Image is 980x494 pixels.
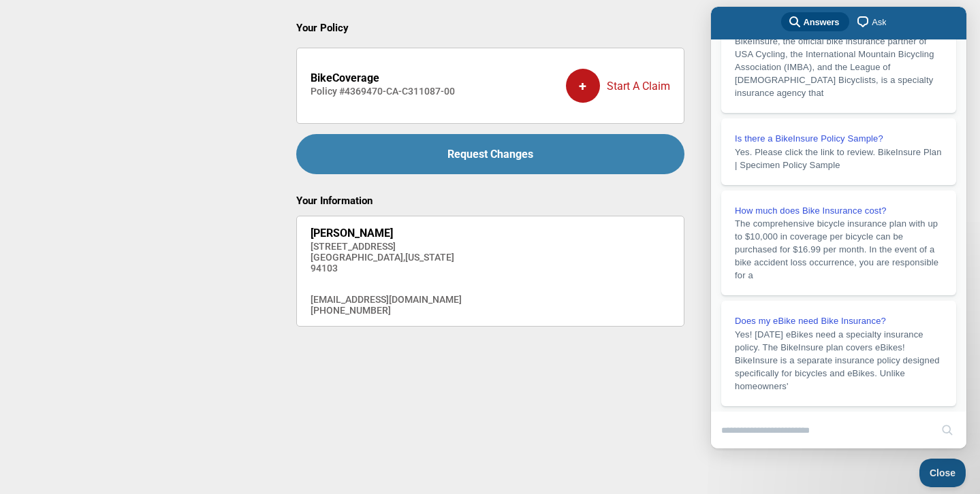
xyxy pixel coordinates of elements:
[566,69,600,103] div: +
[311,227,393,240] strong: [PERSON_NAME]
[311,241,462,252] h4: [STREET_ADDRESS]
[296,134,684,174] a: Request Changes
[296,195,684,207] h2: Your Information
[311,294,462,305] h4: [EMAIL_ADDRESS][DOMAIN_NAME]
[711,7,966,448] iframe: Help Scout Beacon - Live Chat, Contact Form, and Knowledge Base
[311,263,462,274] h4: 94103
[311,305,462,316] h4: [PHONE_NUMBER]
[566,59,670,113] div: Start A Claim
[566,59,670,113] a: +Start A Claim
[311,86,455,97] h4: Policy # 4369470-CA-C311087-00
[919,459,966,487] iframe: Help Scout Beacon - Close
[296,22,684,34] h2: Your Policy
[311,71,379,84] strong: BikeCoverage
[311,252,462,263] h4: [GEOGRAPHIC_DATA] , [US_STATE]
